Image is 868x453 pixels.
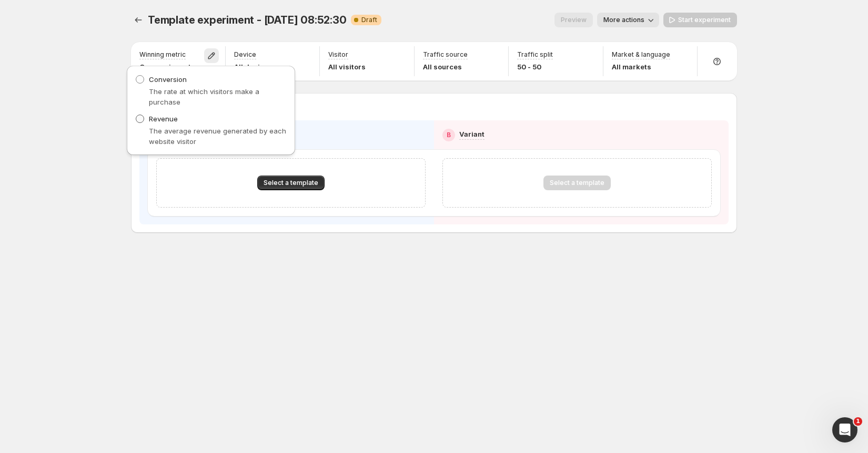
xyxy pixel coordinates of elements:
iframe: Intercom live chat [832,417,857,442]
p: Conversion rate [139,61,195,72]
p: 50 - 50 [517,61,553,72]
h2: B [447,131,451,139]
span: More actions [603,16,644,24]
p: Choose template to test from your store [139,101,729,112]
p: All devices [234,61,272,72]
p: Visitor [328,50,348,59]
p: Market & language [612,50,670,59]
span: Template experiment - [DATE] 08:52:30 [148,14,347,26]
span: Select a template [264,179,318,187]
button: Experiments [131,13,146,27]
button: Select a template [257,176,325,190]
p: Traffic split [517,50,553,59]
span: Draft [361,16,377,24]
p: The average revenue generated by each website visitor [149,126,287,147]
p: Device [234,50,256,59]
span: Conversion [149,75,187,84]
p: All markets [612,61,670,72]
span: 1 [854,417,862,426]
p: All visitors [328,61,366,72]
p: The rate at which visitors make a purchase [149,86,287,107]
p: Variant [459,129,485,139]
span: Revenue [149,115,178,123]
p: Traffic source [423,50,468,59]
p: Winning metric [139,50,186,59]
p: All sources [423,61,468,72]
button: More actions [597,13,659,27]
